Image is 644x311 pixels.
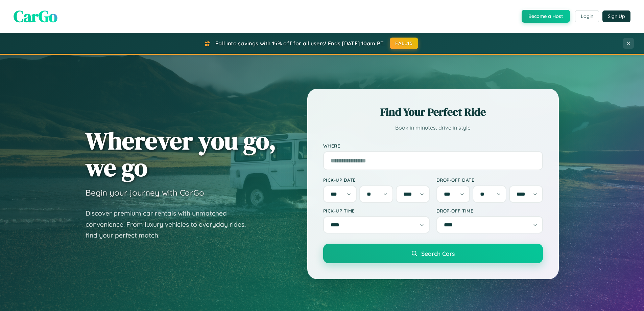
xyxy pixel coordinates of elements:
label: Where [323,143,543,149]
button: Login [575,10,599,22]
label: Drop-off Date [436,177,543,183]
h1: Wherever you go, we go [86,127,276,181]
label: Drop-off Time [436,208,543,214]
span: Search Cars [421,250,455,257]
label: Pick-up Time [323,208,430,214]
button: Become a Host [522,10,570,23]
span: Fall into savings with 15% off for all users! Ends [DATE] 10am PT. [215,40,385,47]
button: Sign Up [602,10,630,22]
label: Pick-up Date [323,177,430,183]
h2: Find Your Perfect Ride [323,105,543,119]
span: CarGo [14,5,57,27]
button: Search Cars [323,244,543,263]
p: Discover premium car rentals with unmatched convenience. From luxury vehicles to everyday rides, ... [86,208,255,241]
button: FALL15 [390,38,418,49]
p: Book in minutes, drive in style [323,123,543,133]
h3: Begin your journey with CarGo [86,187,204,198]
